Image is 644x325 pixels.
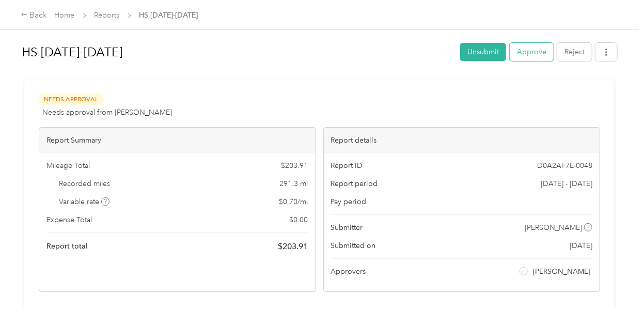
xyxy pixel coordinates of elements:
span: Expense Total [46,214,92,225]
span: 291.3 mi [280,178,308,189]
span: Pay period [331,196,367,207]
div: Back [21,9,48,22]
span: Mileage Total [46,160,90,171]
span: Report ID [331,160,363,171]
span: Report total [46,241,88,252]
button: Reject [557,43,592,61]
span: Recorded miles [59,178,111,189]
span: [DATE] [570,240,592,251]
div: Report details [324,128,600,153]
span: [DATE] - [DATE] [541,178,592,189]
span: Report period [331,178,378,189]
span: $ 0.70 / mi [279,196,308,207]
span: HS [DATE]-[DATE] [139,10,198,21]
span: Submitter [331,222,363,233]
button: Approve [510,43,554,61]
iframe: Everlance-gr Chat Button Frame [586,267,644,325]
h1: HS 8/16/25-9/15/25 [22,40,453,65]
span: Variable rate [59,196,110,207]
span: Needs Approval [39,94,104,105]
a: Home [55,11,75,20]
span: $ 203.91 [281,160,308,171]
a: Reports [95,11,120,20]
span: D0A2AF7E-0048 [537,160,592,171]
span: [PERSON_NAME] [533,266,591,277]
button: Unsubmit [460,43,506,61]
span: [PERSON_NAME] [525,222,583,233]
div: Report Summary [39,128,316,153]
span: Needs approval from [PERSON_NAME] [42,107,172,118]
span: Approvers [331,266,366,277]
span: $ 0.00 [290,214,308,225]
span: $ 203.91 [278,240,308,253]
span: Submitted on [331,240,376,251]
